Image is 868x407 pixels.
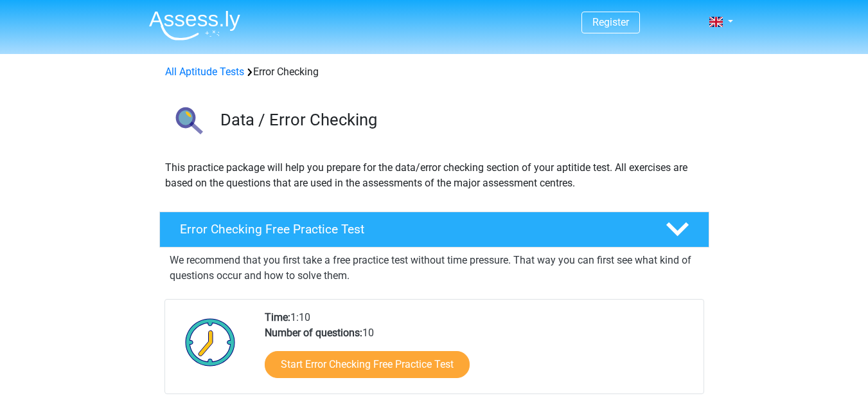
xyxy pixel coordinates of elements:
[154,212,714,248] a: Error Checking Free Practice Test
[265,327,362,339] b: Number of questions:
[149,10,240,41] img: Assessly
[178,310,243,374] img: Clock
[255,310,703,393] div: 1:10 10
[180,222,645,237] h4: Error Checking Free Practice Test
[220,110,699,130] h3: Data / Error Checking
[160,64,709,80] div: Error Checking
[165,160,704,191] p: This practice package will help you prepare for the data/error checking section of your aptitide ...
[165,66,244,78] a: All Aptitude Tests
[160,95,215,150] img: error checking
[265,311,290,323] b: Time:
[170,253,699,284] p: We recommend that you first take a free practice test without time pressure. That way you can fir...
[265,351,470,378] a: Start Error Checking Free Practice Test
[592,16,629,28] a: Register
